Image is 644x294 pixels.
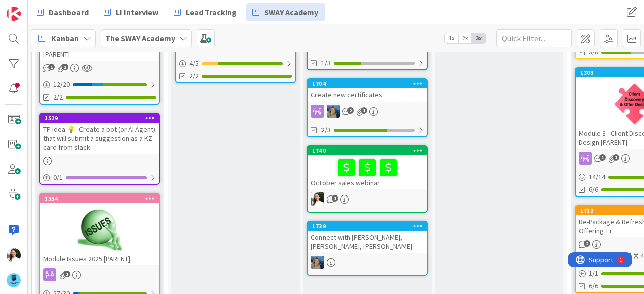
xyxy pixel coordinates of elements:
[40,114,159,154] div: 1529TP Idea 💡- Create a bot (or AI Agent) that will submit a suggestion as a KZ card from slack
[40,194,159,265] div: 1334Module Issues 2025 [PARENT]
[105,33,175,43] b: The SWAY Academy
[472,33,486,43] span: 3x
[40,78,159,91] div: 12/20
[321,125,331,135] span: 2/3
[48,64,55,70] span: 1
[312,223,427,230] div: 1739
[308,146,427,155] div: 1740
[321,58,331,68] span: 1/3
[332,195,338,202] span: 1
[7,248,21,262] img: AK
[189,58,199,69] span: 4 / 5
[64,271,70,277] span: 1
[445,33,458,43] span: 1x
[308,146,427,189] div: 1740October sales webinar
[31,3,95,21] a: Dashboard
[589,172,605,182] span: 14 / 14
[589,281,598,291] span: 6/6
[579,251,597,261] span: [DATE]
[189,71,199,81] span: 2/2
[246,3,325,21] a: SWAY Academy
[599,154,606,161] span: 1
[589,47,598,57] span: 3/8
[308,155,427,189] div: October sales webinar
[308,192,427,206] div: AK
[116,6,158,18] span: LI Interview
[49,6,89,18] span: Dashboard
[311,256,324,269] img: MA
[7,273,21,287] img: avatar
[53,172,63,183] span: 0 / 1
[40,171,159,184] div: 0/1
[308,231,427,253] div: Connect with [PERSON_NAME], [PERSON_NAME], [PERSON_NAME]
[40,194,159,203] div: 1334
[312,80,427,87] div: 1704
[613,154,619,161] span: 1
[327,105,340,118] img: MA
[52,4,55,12] div: 1
[45,195,159,202] div: 1334
[264,6,318,18] span: SWAY Academy
[51,32,79,44] span: Kanban
[7,7,21,21] img: Visit kanbanzone.com
[347,107,354,114] span: 2
[308,222,427,253] div: 1739Connect with [PERSON_NAME], [PERSON_NAME], [PERSON_NAME]
[40,252,159,265] div: Module Issues 2025 [PARENT]
[186,6,237,18] span: Lead Tracking
[308,88,427,102] div: Create new certificates
[589,184,598,195] span: 6/6
[53,79,70,90] span: 12 / 20
[176,57,295,70] div: 4/5
[40,114,159,123] div: 1529
[361,107,367,114] span: 1
[311,192,324,206] img: AK
[308,105,427,118] div: MA
[613,251,632,261] span: [DATE]
[21,2,46,14] span: Support
[40,123,159,154] div: TP Idea 💡- Create a bot (or AI Agent) that will submit a suggestion as a KZ card from slack
[496,29,572,47] input: Quick Filter...
[308,79,427,102] div: 1704Create new certificates
[308,222,427,231] div: 1739
[312,147,427,154] div: 1740
[98,3,165,21] a: LI Interview
[53,92,63,103] span: 2/2
[584,240,590,247] span: 2
[168,3,243,21] a: Lead Tracking
[62,64,68,70] span: 2
[308,79,427,88] div: 1704
[589,268,598,279] span: 1 / 1
[45,115,159,122] div: 1529
[308,256,427,269] div: MA
[458,33,472,43] span: 2x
